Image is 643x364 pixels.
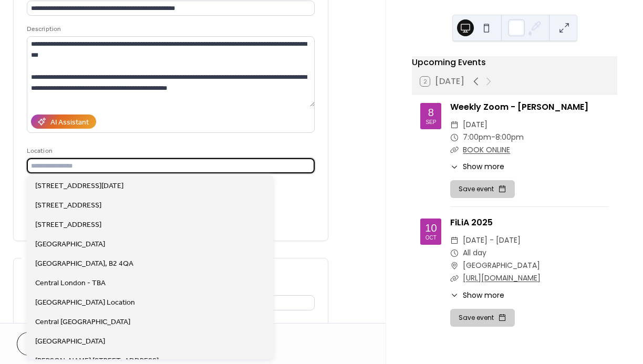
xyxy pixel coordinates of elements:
[35,239,105,250] span: [GEOGRAPHIC_DATA]
[35,181,123,192] span: [STREET_ADDRESS][DATE]
[412,56,617,69] div: Upcoming Events
[35,278,106,289] span: Central London - TBA
[450,290,459,301] div: ​
[450,101,588,113] a: Weekly Zoom - [PERSON_NAME]
[426,235,437,241] div: Oct
[35,258,133,269] span: [GEOGRAPHIC_DATA], B2 4QA
[463,131,491,144] span: 7:00pm
[27,24,313,35] div: Description
[463,273,541,283] a: [URL][DOMAIN_NAME]
[27,145,313,157] div: Location
[35,317,130,328] span: Central [GEOGRAPHIC_DATA]
[35,297,135,308] span: [GEOGRAPHIC_DATA] Location
[35,336,105,347] span: [GEOGRAPHIC_DATA]
[17,332,81,356] button: Cancel
[450,161,459,172] div: ​
[463,161,504,172] span: Show more
[450,259,459,272] div: ​
[491,131,495,144] span: -
[463,119,488,131] span: [DATE]
[450,234,459,247] div: ​
[425,223,437,233] div: 10
[426,120,436,125] div: Sep
[450,144,459,157] div: ​
[35,220,101,231] span: [STREET_ADDRESS]
[450,180,515,198] button: Save event
[450,272,459,285] div: ​
[463,144,510,155] a: BOOK ONLINE
[450,131,459,144] div: ​
[495,131,524,144] span: 8:00pm
[463,259,540,272] span: [GEOGRAPHIC_DATA]
[450,309,515,327] button: Save event
[35,200,101,211] span: [STREET_ADDRESS]
[463,247,486,259] span: All day
[50,117,89,128] div: AI Assistant
[450,247,459,259] div: ​
[450,216,493,228] a: FiLiA 2025
[450,161,504,172] button: ​Show more
[428,107,434,118] div: 8
[31,115,96,129] button: AI Assistant
[450,119,459,131] div: ​
[450,290,504,301] button: ​Show more
[463,290,504,301] span: Show more
[463,234,521,247] span: [DATE] - [DATE]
